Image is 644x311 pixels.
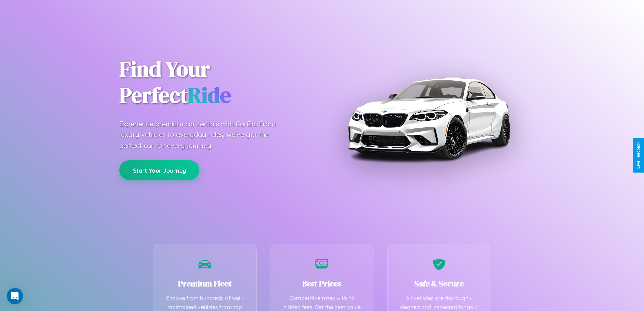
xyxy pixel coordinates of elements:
iframe: Intercom live chat [7,288,23,304]
img: Premium BMW car rental vehicle [344,34,513,203]
h3: Best Prices [281,278,363,289]
h3: Safe & Secure [398,278,481,289]
div: Open Intercom Messenger [3,3,126,21]
h1: Find Your Perfect [119,56,312,108]
button: Start Your Journey [119,160,199,180]
div: Give Feedback [636,142,641,169]
p: Experience premium car rentals with CarGo. From luxury vehicles to everyday rides, we've got the ... [119,118,288,151]
span: Ride [188,80,231,110]
h3: Premium Fleet [164,278,246,289]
